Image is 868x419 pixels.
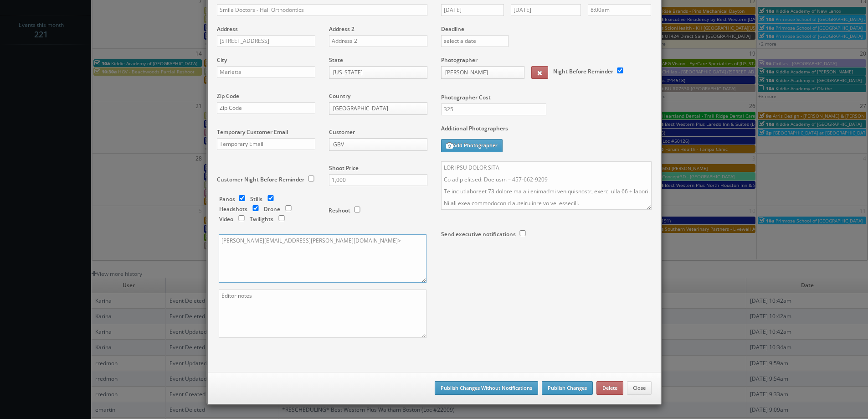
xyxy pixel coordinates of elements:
[219,205,247,213] label: Headshots
[542,381,593,395] button: Publish Changes
[329,174,427,186] input: Shoot Price
[264,205,280,213] label: Drone
[333,67,415,78] span: [US_STATE]
[434,25,658,33] label: Deadline
[217,25,238,33] label: Address
[329,92,350,100] label: Country
[441,103,546,115] input: Photographer Cost
[596,381,623,395] button: Delete
[219,195,235,203] label: Panos
[329,164,359,172] label: Shoot Price
[435,381,538,395] button: Publish Changes Without Notifications
[445,67,512,78] span: [PERSON_NAME]
[329,128,355,136] label: Customer
[627,381,652,395] button: Close
[333,139,415,150] span: GBV
[329,102,427,115] a: [GEOGRAPHIC_DATA]
[217,66,315,78] input: City
[329,56,343,64] label: State
[333,103,415,114] span: [GEOGRAPHIC_DATA]
[217,176,304,183] label: Customer Night Before Reminder
[434,93,658,101] label: Photographer Cost
[441,230,516,238] label: Send executive notifications
[329,66,427,79] a: [US_STATE]
[217,92,239,100] label: Zip Code
[441,139,503,152] button: Add Photographer
[441,4,504,16] input: Select a date
[217,4,427,16] input: Title
[217,56,227,64] label: City
[217,102,315,114] input: Zip Code
[329,35,427,47] input: Address 2
[441,124,652,137] label: Additional Photographers
[553,67,613,75] label: Night Before Reminder
[511,4,581,16] input: Select a date
[441,35,509,47] input: select a date
[219,215,233,223] label: Video
[217,35,315,47] input: Address
[250,215,273,223] label: Twilights
[441,66,524,79] a: [PERSON_NAME]
[329,207,350,214] label: Reshoot
[217,128,288,136] label: Temporary Customer Email
[329,25,354,33] label: Address 2
[250,195,262,203] label: Stills
[329,138,427,151] a: GBV
[217,138,315,150] input: Temporary Email
[441,56,478,64] label: Photographer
